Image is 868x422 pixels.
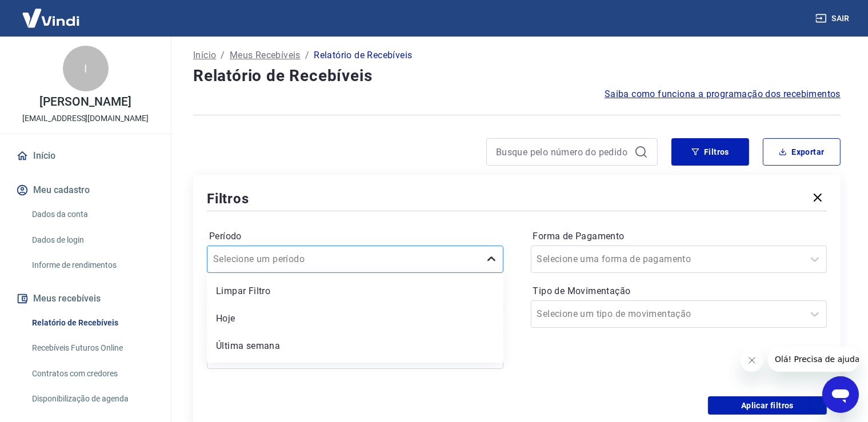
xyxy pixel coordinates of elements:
iframe: Fechar mensagem [741,349,763,372]
button: Meus recebíveis [14,286,157,311]
button: Sair [813,8,854,29]
iframe: Mensagem da empresa [768,347,859,372]
a: Meus Recebíveis [230,49,301,62]
a: Dados de login [27,228,157,252]
h4: Relatório de Recebíveis [193,65,841,87]
a: Início [193,49,216,62]
button: Exportar [763,138,841,166]
button: Meu cadastro [14,178,157,203]
span: Olá! Precisa de ajuda? [7,8,96,17]
label: Forma de Pagamento [533,230,825,243]
a: Saiba como funciona a programação dos recebimentos [605,87,841,101]
label: Período [209,230,501,243]
button: Filtros [671,138,749,166]
a: Disponibilização de agenda [27,387,157,411]
a: Contratos com credores [27,362,157,385]
h5: Filtros [207,190,249,208]
div: I [63,46,109,91]
button: Aplicar filtros [708,396,827,415]
div: Limpar Filtro [207,280,503,303]
img: Vindi [14,1,88,35]
label: Tipo de Movimentação [533,284,825,298]
div: Últimos 15 dias [207,362,503,385]
p: [EMAIL_ADDRESS][DOMAIN_NAME] [22,112,149,124]
p: / [305,49,309,62]
input: Busque pelo número do pedido [496,143,630,160]
p: Relatório de Recebíveis [314,49,412,62]
a: Dados da conta [27,203,157,226]
p: [PERSON_NAME] [39,96,131,108]
div: Hoje [207,307,503,330]
p: / [221,49,225,62]
a: Recebíveis Futuros Online [27,336,157,360]
iframe: Botão para abrir a janela de mensagens [822,376,859,413]
a: Início [14,143,157,168]
a: Informe de rendimentos [27,254,157,277]
div: Última semana [207,335,503,357]
a: Relatório de Recebíveis [27,311,157,335]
